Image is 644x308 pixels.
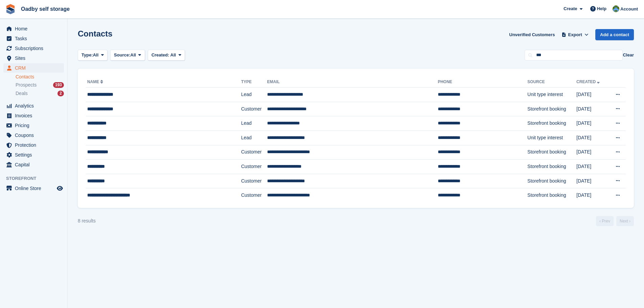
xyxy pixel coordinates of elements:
a: Created [576,79,601,84]
a: menu [3,140,64,150]
td: [DATE] [576,160,608,174]
td: [DATE] [576,131,608,145]
a: menu [3,131,64,140]
div: 193 [53,82,64,88]
span: Online Store [15,184,55,193]
button: Type: All [78,50,108,61]
th: Source [527,77,576,88]
span: Protection [15,140,55,150]
span: Deals [16,90,28,97]
td: Unit type interest [527,88,576,102]
a: menu [3,24,64,33]
a: Oadby self storage [18,3,72,15]
div: 2 [57,91,64,96]
span: Prospects [16,82,37,88]
span: All [170,52,176,57]
a: menu [3,121,64,130]
th: Email [267,77,438,88]
td: [DATE] [576,174,608,188]
nav: Page [595,216,635,226]
a: menu [3,44,64,53]
span: Analytics [15,101,55,111]
td: [DATE] [576,145,608,160]
a: Add a contact [595,29,634,40]
span: Home [15,24,55,33]
td: [DATE] [576,102,608,116]
a: menu [3,150,64,160]
td: Storefront booking [527,160,576,174]
a: Next [616,216,634,226]
span: Settings [15,150,55,160]
td: Unit type interest [527,131,576,145]
a: Deals 2 [16,90,64,97]
img: Sanjeave Nagra [613,5,619,12]
td: [DATE] [576,88,608,102]
button: Clear [623,52,634,58]
h1: Contacts [78,29,113,38]
span: All [130,52,136,58]
span: Source: [114,52,130,58]
span: Export [568,31,582,38]
a: Preview store [56,184,64,192]
span: Pricing [15,121,55,130]
span: All [93,52,99,58]
span: Create [564,5,577,12]
span: Sites [15,53,55,63]
span: Account [620,6,638,13]
span: CRM [15,63,55,73]
td: Lead [241,131,267,145]
a: menu [3,53,64,63]
td: Storefront booking [527,145,576,160]
button: Created: All [148,50,185,61]
a: menu [3,184,64,193]
td: [DATE] [576,116,608,131]
td: Storefront booking [527,174,576,188]
td: Storefront booking [527,188,576,203]
a: Previous [596,216,614,226]
a: menu [3,63,64,73]
a: menu [3,101,64,111]
span: Capital [15,160,55,169]
td: Storefront booking [527,102,576,116]
a: Prospects 193 [16,81,64,89]
th: Phone [438,77,527,88]
a: Name [87,79,104,84]
a: menu [3,34,64,43]
span: Invoices [15,111,55,120]
span: Tasks [15,34,55,43]
span: Storefront [6,175,67,182]
td: [DATE] [576,188,608,203]
td: Lead [241,116,267,131]
img: stora-icon-8386f47178a22dfd0bd8f6a31ec36ba5ce8667c1dd55bd0f319d3a0aa187defe.svg [5,4,16,14]
span: Type: [81,52,93,58]
td: Customer [241,174,267,188]
a: menu [3,111,64,120]
td: Customer [241,188,267,203]
button: Export [560,29,590,40]
span: Created: [151,52,169,57]
a: Unverified Customers [506,29,557,40]
td: Storefront booking [527,116,576,131]
a: Contacts [16,74,64,80]
td: Customer [241,102,267,116]
a: menu [3,160,64,169]
td: Lead [241,88,267,102]
span: Help [597,5,606,12]
div: 8 results [78,217,96,224]
span: Coupons [15,131,55,140]
td: Customer [241,160,267,174]
td: Customer [241,145,267,160]
th: Type [241,77,267,88]
span: Subscriptions [15,44,55,53]
button: Source: All [110,50,145,61]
